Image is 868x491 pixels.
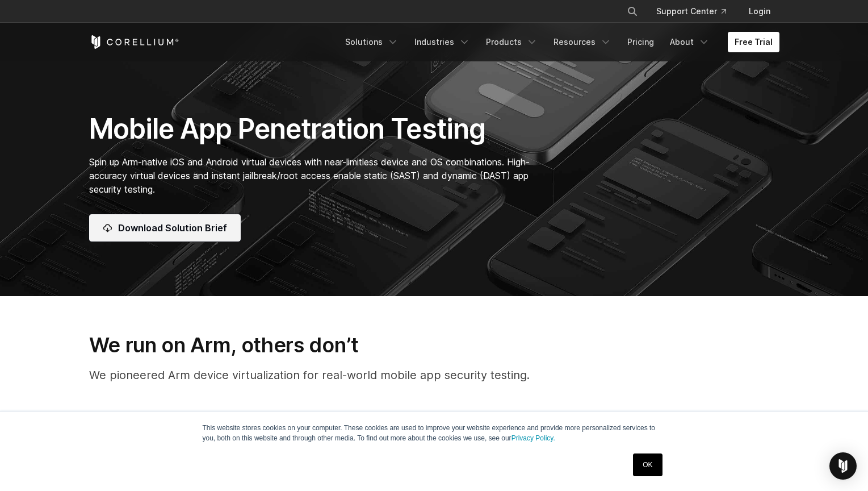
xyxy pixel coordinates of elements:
div: Navigation Menu [613,1,779,22]
a: OK [633,453,662,476]
a: Resources [547,32,618,52]
a: Privacy Policy. [511,434,555,442]
a: Pricing [620,32,661,52]
a: Download Solution Brief [89,214,241,242]
a: Solutions [338,32,405,52]
a: Free Trial [728,32,779,52]
a: Login [740,1,779,22]
span: Spin up Arm-native iOS and Android virtual devices with near-limitless device and OS combinations... [89,156,530,195]
p: We pioneered Arm device virtualization for real-world mobile app security testing. [89,367,779,384]
div: Open Intercom Messenger [829,452,857,480]
a: Corellium Home [89,35,179,49]
p: This website stores cookies on your computer. These cookies are used to improve your website expe... [203,423,666,443]
span: Download Solution Brief [118,221,227,235]
h1: Mobile App Penetration Testing [89,112,542,146]
h3: We run on Arm, others don’t [89,332,779,357]
a: Industries [408,32,477,52]
button: Search [622,1,643,22]
a: Support Center [647,1,735,22]
div: Navigation Menu [338,32,779,52]
a: About [663,32,716,52]
a: Products [479,32,544,52]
